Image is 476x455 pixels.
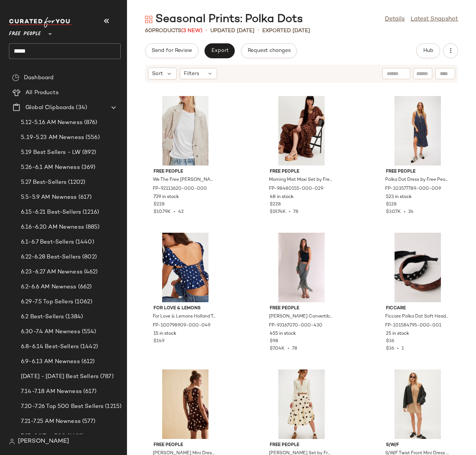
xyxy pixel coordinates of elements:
[270,201,281,208] span: $228
[99,372,114,381] span: (787)
[386,210,401,214] span: $3.07K
[270,331,296,337] span: 455 in stock
[81,148,96,157] span: (892)
[270,168,333,175] span: Free People
[24,74,53,82] span: Dashboard
[81,417,96,426] span: (577)
[386,194,412,201] span: 523 in stock
[269,322,322,329] span: FP-93167070-000-430
[380,369,455,439] img: 99563454_029_a
[25,89,59,97] span: All Products
[18,437,69,446] span: [PERSON_NAME]
[21,283,77,291] span: 6.2-6.6 AM Newness
[270,338,278,345] span: $98
[386,442,449,449] span: S/W/F
[21,253,81,261] span: 6.22-6.28 Best-Sellers
[293,210,298,214] span: 78
[9,25,41,39] span: Free People
[154,201,164,208] span: $228
[21,343,79,351] span: 6.8-6.14 Best-Sellers
[154,305,217,312] span: For Love & Lemons
[394,346,402,351] span: •
[385,186,441,192] span: FP-103577789-000-009
[64,313,83,321] span: (1384)
[292,346,297,351] span: 78
[408,210,414,214] span: 24
[269,186,323,192] span: FP-98480155-000-029
[241,43,297,58] button: Request changes
[77,193,92,202] span: (617)
[380,233,455,302] img: 101584795_001_0
[385,313,449,320] span: Ficcare Polka Dot Soft Headband at Free People in Black
[264,233,339,302] img: 93167070_430_e
[153,313,216,320] span: For Love & Lemons Holland Top at Free People in Blue, Size: XS
[257,26,259,35] span: •
[66,432,84,441] span: (1182)
[270,442,333,449] span: Free People
[21,328,80,336] span: 6.30-7.4 AM Newness
[9,439,15,445] img: svg%3e
[181,28,203,34] span: (3 New)
[154,442,217,449] span: Free People
[74,103,87,112] span: (34)
[21,298,73,306] span: 6.29-7.5 Top Sellers
[145,27,203,35] div: Products
[67,178,85,187] span: (1202)
[21,268,83,276] span: 6.23-6.27 AM Newness
[145,28,152,34] span: 60
[178,210,184,214] span: 42
[12,74,19,81] img: svg%3e
[77,283,92,291] span: (662)
[270,210,286,214] span: $19.74K
[154,194,179,201] span: 739 in stock
[386,305,449,312] span: Ficcare
[21,402,103,411] span: 7.20-7.26 Top 500 Best Sellers
[154,210,171,214] span: $10.79K
[21,372,99,381] span: [DATE] - [DATE] Best Sellers
[153,186,207,192] span: FP-92113620-000-000
[145,43,198,58] button: Send for Review
[386,331,409,337] span: 25 in stock
[151,48,192,54] span: Send for Review
[73,298,92,306] span: (1062)
[145,12,303,27] div: Seasonal Prints: Polka Dots
[148,233,223,302] img: 100798909_049_a
[385,177,449,183] span: Polka Dot Dress by Free People in Black, Size: M
[153,322,210,329] span: FP-100798909-000-049
[83,118,98,127] span: (876)
[21,432,66,441] span: 7.27-8.2 Top 500
[386,168,449,175] span: Free People
[386,346,394,351] span: $36
[153,177,216,183] span: We The Free [PERSON_NAME] Duster Jacket by Free People, Size: L
[205,26,207,35] span: •
[247,48,291,54] span: Request changes
[21,178,67,187] span: 5.27 Best-Sellers
[83,268,98,276] span: (462)
[423,48,433,54] span: Hub
[154,331,176,337] span: 15 in stock
[154,168,217,175] span: Free People
[264,96,339,165] img: 98480155_029_a
[21,148,81,157] span: 5.19 Best Sellers - LW
[9,17,72,28] img: cfy_white_logo.C9jOOHJF.svg
[184,70,199,78] span: Filters
[25,103,74,112] span: Global Clipboards
[270,346,285,351] span: $7.04K
[286,210,293,214] span: •
[411,15,458,24] a: Latest Snapshot
[264,369,339,439] img: 101653012_011_a
[81,208,99,217] span: (1216)
[80,163,96,172] span: (369)
[401,210,408,214] span: •
[386,338,394,345] span: $36
[386,201,396,208] span: $128
[402,346,404,351] span: 1
[81,253,97,261] span: (802)
[204,43,235,58] button: Export
[285,346,292,351] span: •
[21,417,81,426] span: 7.21-7.25 AM Newness
[80,328,96,336] span: (554)
[211,48,228,54] span: Export
[148,96,223,165] img: 92113620_000_d
[152,70,163,78] span: Sort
